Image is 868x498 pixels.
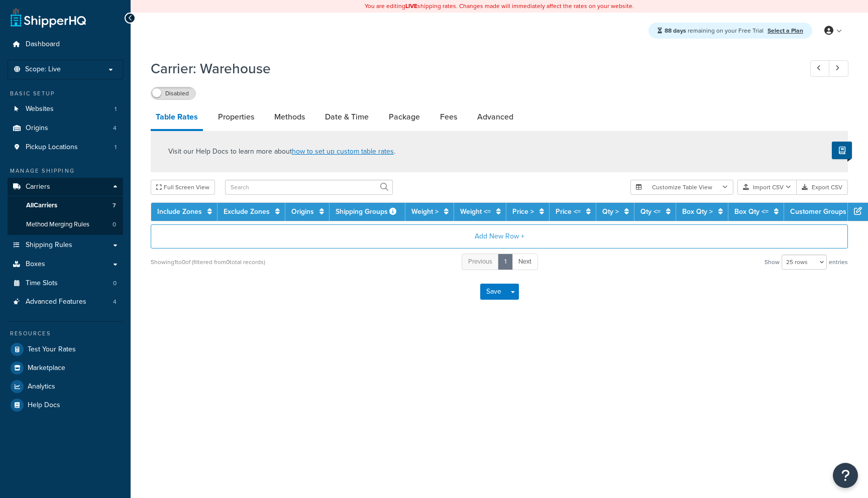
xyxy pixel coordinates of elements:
[8,119,123,138] a: Origins4
[8,35,123,54] a: Dashboard
[25,65,61,74] span: Scope: Live
[8,340,123,358] a: Test Your Rates
[157,206,202,217] a: Include Zones
[26,183,50,191] span: Carriers
[26,201,57,210] span: All Carriers
[8,138,123,157] li: Pickup Locations
[790,206,846,217] a: Customer Groups
[225,180,393,195] input: Search
[292,146,394,157] a: how to set up custom table rates
[8,378,123,396] a: Analytics
[630,180,733,195] button: Customize Table View
[512,254,538,270] a: Next
[556,206,581,217] a: Price <=
[460,206,491,217] a: Weight <=
[224,206,270,217] a: Exclude Zones
[665,26,686,35] strong: 88 days
[411,206,439,217] a: Weight >
[810,60,830,77] a: Previous Record
[8,329,123,338] div: Resources
[151,255,265,269] div: Showing 1 to 0 of (filtered from 0 total records)
[8,178,123,196] a: Carriers
[26,260,45,269] span: Boxes
[8,255,123,274] a: Boxes
[768,26,803,35] a: Select a Plan
[829,255,848,269] span: entries
[435,105,462,129] a: Fees
[113,220,116,229] span: 0
[8,359,123,377] a: Marketplace
[405,2,417,11] b: LIVE
[26,143,78,152] span: Pickup Locations
[26,241,72,250] span: Shipping Rules
[8,89,123,98] div: Basic Setup
[113,201,116,210] span: 7
[518,257,531,266] span: Next
[832,142,852,159] button: Show Help Docs
[640,206,661,217] a: Qty <=
[665,26,765,35] span: remaining on your Free Trial
[26,279,58,288] span: Time Slots
[269,105,310,129] a: Methods
[8,215,123,234] li: Method Merging Rules
[168,146,395,157] p: Visit our Help Docs to learn more about .
[115,105,117,113] span: 1
[151,105,203,131] a: Table Rates
[8,236,123,255] a: Shipping Rules
[113,279,117,288] span: 0
[472,105,518,129] a: Advanced
[151,59,792,78] h1: Carrier: Warehouse
[8,138,123,157] a: Pickup Locations1
[26,124,48,133] span: Origins
[28,364,65,372] span: Marketplace
[8,100,123,118] a: Websites1
[320,105,374,129] a: Date & Time
[8,196,123,215] a: AllCarriers7
[682,206,713,217] a: Box Qty >
[498,254,513,270] a: 1
[8,215,123,234] a: Method Merging Rules0
[151,87,195,99] label: Disabled
[8,274,123,293] a: Time Slots0
[113,298,117,306] span: 4
[28,345,76,354] span: Test Your Rates
[468,257,492,266] span: Previous
[512,206,534,217] a: Price >
[8,167,123,175] div: Manage Shipping
[113,124,117,133] span: 4
[797,180,848,195] button: Export CSV
[28,401,60,410] span: Help Docs
[213,105,259,129] a: Properties
[151,224,848,248] button: Add New Row +
[8,293,123,311] a: Advanced Features4
[829,60,848,77] a: Next Record
[765,255,780,269] span: Show
[8,100,123,118] li: Websites
[26,220,89,229] span: Method Merging Rules
[602,206,619,217] a: Qty >
[330,203,405,221] th: Shipping Groups
[734,206,769,217] a: Box Qty <=
[8,396,123,414] a: Help Docs
[8,274,123,293] li: Time Slots
[480,284,507,300] button: Save
[26,40,60,49] span: Dashboard
[151,180,215,195] button: Full Screen View
[737,180,797,195] button: Import CSV
[462,254,499,270] a: Previous
[26,105,54,113] span: Websites
[291,206,314,217] a: Origins
[833,463,858,488] button: Open Resource Center
[28,383,55,391] span: Analytics
[115,143,117,152] span: 1
[8,119,123,138] li: Origins
[384,105,425,129] a: Package
[8,293,123,311] li: Advanced Features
